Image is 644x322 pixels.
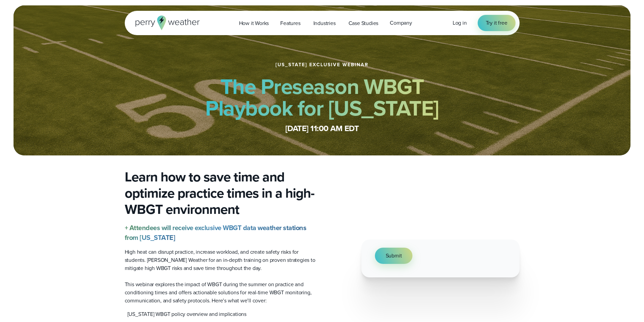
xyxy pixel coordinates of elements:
span: Try it free [486,19,507,27]
button: Submit [375,248,413,264]
a: Try it free [478,15,516,31]
span: Company [390,19,412,27]
span: Case Studies [349,19,379,27]
a: How it Works [233,16,275,30]
h3: Learn how to save time and optimize practice times in a high-WBGT environment [125,169,317,218]
span: Features [280,19,300,27]
span: Industries [313,19,336,27]
p: High heat can disrupt practice, increase workload, and create safety risks for students. [PERSON_... [125,248,317,272]
span: Submit [386,252,402,260]
p: This webinar explores the impact of WBGT during the summer on practice and conditioning times and... [125,280,317,305]
strong: [DATE] 11:00 AM EDT [285,122,359,134]
h1: [US_STATE] Exclusive Webinar [276,62,368,68]
a: Case Studies [343,16,384,30]
span: How it Works [239,19,269,27]
p: [US_STATE] WBGT policy overview and implications [127,310,246,318]
a: Log in [453,19,467,27]
strong: + Attendees will receive exclusive WBGT data weather stations from [US_STATE] [125,223,307,243]
strong: The Preseason WBGT Playbook for [US_STATE] [205,71,439,124]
